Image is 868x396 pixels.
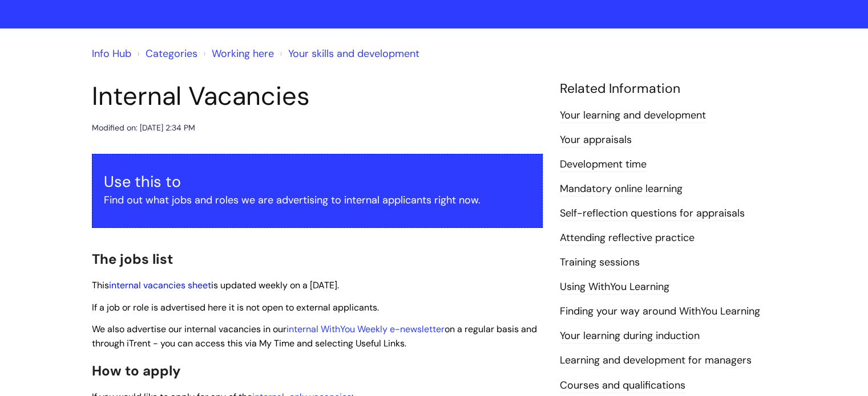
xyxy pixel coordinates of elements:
a: internal WithYou Weekly e-newsletter [286,323,445,335]
a: Mandatory online learning [560,182,683,197]
a: Your skills and development [288,47,419,60]
h4: Related Information [560,81,777,97]
a: Learning and development for managers [560,353,752,368]
a: Info Hub [92,47,131,60]
li: Working here [200,44,274,63]
span: How to apply [92,362,181,379]
a: Your learning during induction [560,329,700,344]
a: Finding your way around WithYou Learning [560,304,760,319]
a: internal vacancies sheet [109,279,211,291]
div: Modified on: [DATE] 2:34 PM [92,121,195,135]
a: Categories [146,47,197,60]
a: Self-reflection questions for appraisals [560,206,745,221]
a: Courses and qualifications [560,378,685,393]
p: Find out what jobs and roles we are advertising to internal applicants right now. [104,191,531,209]
span: This is updated weekly on a [DATE]. [92,279,339,291]
li: Solution home [134,44,197,63]
a: Your learning and development [560,108,706,123]
a: Your appraisals [560,133,632,148]
li: Your skills and development [277,44,419,63]
a: Development time [560,157,647,172]
h1: Internal Vacancies [92,81,543,112]
a: Working here [212,47,274,60]
span: If a job or role is advertised here it is not open to external applicants. [92,301,379,313]
span: We also advertise our internal vacancies in our on a regular basis and through iTrent - you can a... [92,323,537,349]
span: The jobs list [92,250,173,268]
a: Training sessions [560,255,640,270]
a: Using WithYou Learning [560,280,669,295]
a: Attending reflective practice [560,231,695,246]
h3: Use this to [104,173,531,191]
